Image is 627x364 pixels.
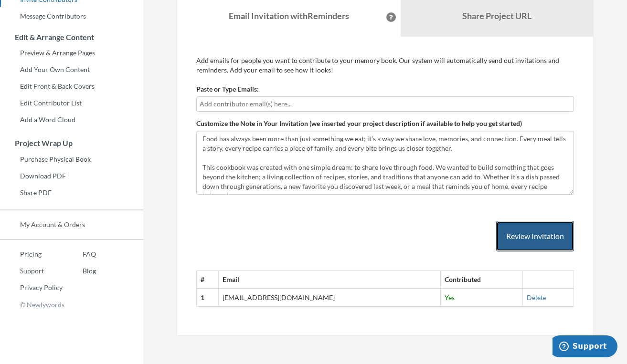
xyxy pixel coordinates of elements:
span: Yes [445,293,455,302]
th: 1 [197,289,219,306]
b: Share Project URL [462,10,531,21]
label: Paste or Type Emails: [196,84,259,94]
a: Blog [63,264,96,278]
label: Customize the Note in Your Invitation (we inserted your project description if available to help ... [196,119,522,128]
p: Add emails for people you want to contribute to your memory book. Our system will automatically s... [196,56,574,75]
button: Review Invitation [496,221,574,252]
textarea: Food has always been more than just something we eat; it’s a way we share love, memories, and con... [196,131,574,195]
input: Add contributor email(s) here... [200,99,571,109]
h3: Project Wrap Up [0,139,143,147]
th: Email [219,271,441,289]
strong: Email Invitation with Reminders [229,10,349,21]
a: FAQ [63,247,96,261]
th: Contributed [441,271,523,289]
h3: Edit & Arrange Content [0,33,143,42]
iframe: Opens a widget where you can chat to one of our agents [553,335,617,359]
th: # [197,271,219,289]
a: Delete [527,293,546,302]
td: [EMAIL_ADDRESS][DOMAIN_NAME] [219,289,441,306]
